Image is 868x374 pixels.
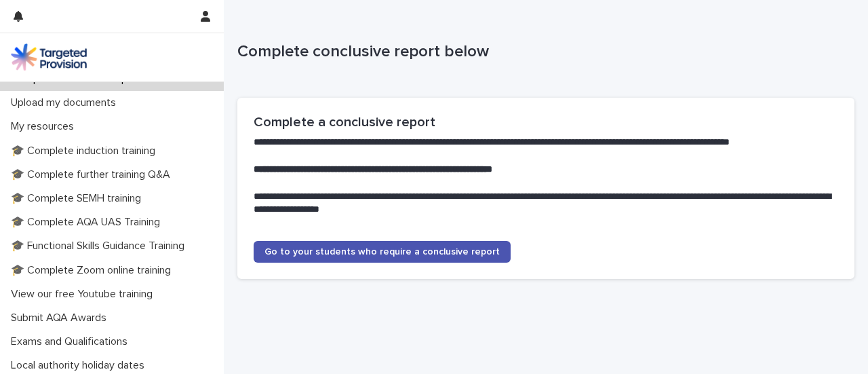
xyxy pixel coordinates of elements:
p: Local authority holiday dates [5,359,155,372]
p: Complete conclusive report below [237,42,849,62]
a: Go to your students who require a conclusive report [254,241,511,263]
p: Exams and Qualifications [5,335,138,348]
p: 🎓 Complete AQA UAS Training [5,216,171,229]
p: 🎓 Functional Skills Guidance Training [5,240,195,253]
h2: Complete a conclusive report [254,114,838,130]
p: Upload my documents [5,96,127,109]
p: 🎓 Complete Zoom online training [5,264,182,277]
span: Go to your students who require a conclusive report [264,247,500,257]
p: Submit AQA Awards [5,312,117,324]
p: My resources [5,120,85,133]
p: 🎓 Complete induction training [5,145,166,157]
p: 🎓 Complete further training Q&A [5,168,181,181]
img: M5nRWzHhSzIhMunXDL62 [11,43,87,71]
p: 🎓 Complete SEMH training [5,192,152,205]
p: View our free Youtube training [5,288,163,301]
